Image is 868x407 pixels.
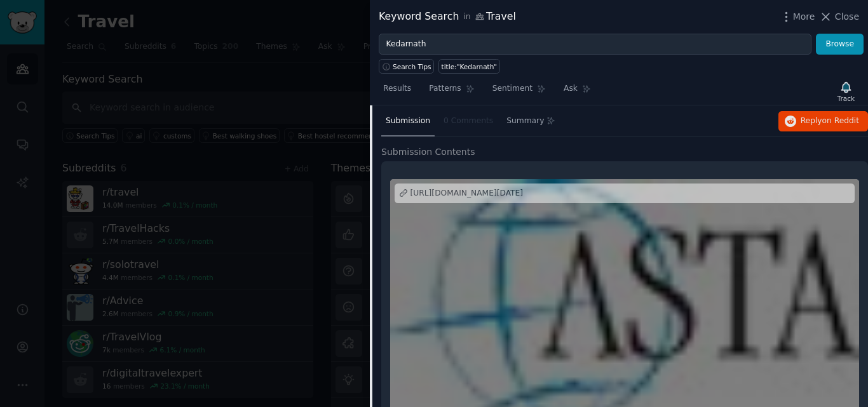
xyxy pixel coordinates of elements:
span: Close [835,10,859,23]
span: Results [383,83,411,95]
div: title:"Kedarnath" [442,62,498,71]
div: [URL][DOMAIN_NAME][DATE] [410,188,524,199]
span: Search Tips [393,62,431,71]
button: Browse [816,34,864,55]
a: title:"Kedarnath" [438,59,500,74]
a: Patterns [424,79,478,105]
span: Ask [564,83,578,95]
button: Track [833,78,859,105]
span: Submission Contents [381,145,475,159]
span: Summary [506,116,544,127]
span: Sentiment [492,83,532,95]
button: Search Tips [379,59,434,74]
div: Track [837,94,855,103]
span: on Reddit [822,116,859,125]
span: Patterns [429,83,461,95]
a: Results [379,79,416,105]
button: Replyon Reddit [778,111,868,131]
button: More [780,10,815,23]
a: Sentiment [488,79,550,105]
span: in [463,11,470,23]
input: Try a keyword related to your business [379,34,811,55]
span: Reply [801,116,859,127]
div: Keyword Search Travel [379,9,516,25]
span: Submission [386,116,430,127]
a: Ask [559,79,595,105]
span: More [793,10,815,23]
button: Close [819,10,859,23]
